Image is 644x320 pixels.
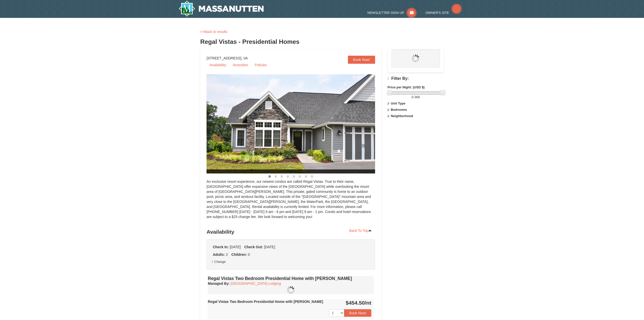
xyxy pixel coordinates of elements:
[212,259,226,265] button: Change
[213,245,229,249] strong: Check In:
[207,179,375,224] div: An exclusive resort experience, our newest condos are called Regal Vistas. True to their name, [G...
[207,61,229,69] a: Availability
[368,11,404,15] span: Newsletter Sign Up
[179,1,264,17] a: Massanutten Resort
[208,300,323,304] strong: Regal Vistas Two Bedroom Presidential Home with [PERSON_NAME]
[207,227,375,237] h3: Availability
[208,281,230,286] strong: :
[208,276,374,281] h4: Regal Vistas Two Bedroom Presidential Home with [PERSON_NAME]
[231,281,281,286] a: [GEOGRAPHIC_DATA] Lodging
[226,253,228,257] span: 2
[179,1,264,17] img: Massanutten Resort Logo
[200,37,444,47] h3: Regal Vistas - Presidential Homes
[388,95,444,100] label: -
[414,95,420,99] span: 368
[368,11,417,15] a: Newsletter Sign Up
[244,245,263,249] strong: Check Out:
[231,253,247,257] strong: Children:
[348,56,375,64] a: Book Now!
[230,245,241,249] span: [DATE]
[346,227,375,234] a: Back To Top
[200,30,227,34] a: <<Back to results
[208,281,228,286] span: Managed By
[248,253,250,257] span: 0
[264,245,275,249] span: [DATE]
[213,253,225,257] strong: Adults:
[344,309,371,317] button: Book Now!
[252,61,270,69] a: Policies
[346,300,371,306] strong: $454.50
[412,95,413,99] span: 0
[230,61,251,69] a: Amenities
[388,76,444,81] h4: Filter By:
[391,108,407,112] strong: Bedrooms
[207,74,388,173] img: 19218991-1-902409a9.jpg
[426,11,462,15] a: Owner's Site
[391,114,413,118] strong: Neighborhood
[391,101,405,105] strong: Unit Type
[365,300,371,306] span: /nt
[426,11,449,15] span: Owner's Site
[388,85,425,89] strong: Price per Night: (USD $)
[287,286,295,294] img: wait.gif
[412,54,420,62] img: wait.gif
